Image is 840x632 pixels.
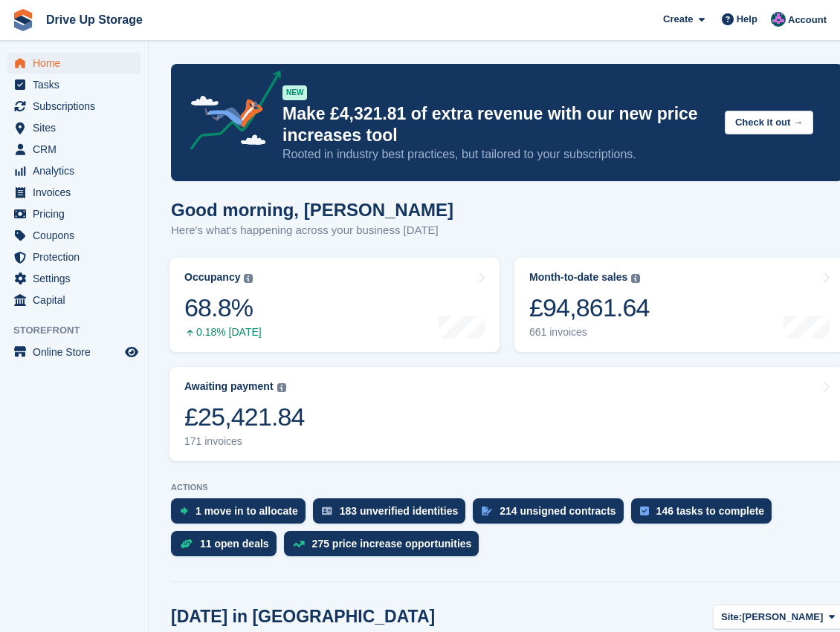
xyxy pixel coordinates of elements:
[180,538,193,549] img: deal-1b604bf984904fb50ccaf53a9ad4b4a5d6e5aea283cecdc64d6e3604feb123c2.svg
[171,222,453,239] p: Here's what's happening across your business [DATE]
[33,74,122,95] span: Tasks
[7,203,140,224] a: menu
[282,85,307,100] div: NEW
[529,271,627,284] div: Month-to-date sales
[640,506,649,515] img: task-75834270c22a3079a89374b754ae025e5fb1db73e45f91037f5363f120a921f8.svg
[7,117,140,138] a: menu
[33,342,122,362] span: Online Store
[12,9,34,31] img: stora-icon-8386f47178a22dfd0bd8f6a31ec36ba5ce8667c1dd55bd0f319d3a0aa187defe.svg
[312,538,472,550] div: 275 price increase opportunities
[313,498,474,531] a: 183 unverified identities
[171,531,284,564] a: 11 open deals
[184,402,305,432] div: £25,421.84
[196,505,298,517] div: 1 move in to allocate
[33,203,122,224] span: Pricing
[123,343,140,361] a: Preview store
[7,247,140,267] a: menu
[656,505,765,517] div: 146 tasks to complete
[33,53,122,74] span: Home
[7,96,140,117] a: menu
[473,498,630,531] a: 214 unsigned contracts
[184,380,274,393] div: Awaiting payment
[200,538,269,550] div: 11 open deals
[721,610,742,625] span: Site:
[7,342,140,362] a: menu
[482,506,492,515] img: contract_signature_icon-13c848040528278c33f63329250d36e43548de30e8caae1d1a13099fd9432cc5.svg
[33,96,122,117] span: Subscriptions
[529,293,650,323] div: £94,861.64
[33,290,122,310] span: Capital
[184,293,262,323] div: 68.8%
[180,506,188,515] img: move_ins_to_allocate_icon-fdf77a2bb77ea45bf5b3d319d69a93e2d87916cf1d5bf7949dd705db3b84f3ca.svg
[7,225,140,246] a: menu
[184,326,262,339] div: 0.18% [DATE]
[33,182,122,203] span: Invoices
[737,12,757,27] span: Help
[7,74,140,95] a: menu
[500,505,616,517] div: 214 unsigned contracts
[322,506,332,515] img: verify_identity-adf6edd0f0f0b5bbfe63781bf79b02c33cf7c696d77639b501bdc392416b5a36.svg
[340,505,459,517] div: 183 unverified identities
[33,139,122,160] span: CRM
[7,290,140,310] a: menu
[529,326,650,339] div: 661 invoices
[244,274,253,283] img: icon-info-grey-7440780725fd019a000dd9b08b2336e03edf1995a4989e88bcd33f0948082b44.svg
[277,383,286,392] img: icon-info-grey-7440780725fd019a000dd9b08b2336e03edf1995a4989e88bcd33f0948082b44.svg
[184,271,240,284] div: Occupancy
[33,268,122,289] span: Settings
[293,541,305,547] img: price_increase_opportunities-93ffe204e8149a01c8c9dc8f82e8f89637d9d84a8eef4429ea346261dce0b2c0.svg
[771,12,786,27] img: Andy
[282,103,713,146] p: Make £4,321.81 of extra revenue with our new price increases tool
[788,13,827,27] span: Account
[171,200,453,220] h1: Good morning, [PERSON_NAME]
[284,531,487,564] a: 275 price increase opportunities
[178,71,282,155] img: price-adjustments-announcement-icon-8257ccfd72463d97f412b2fc003d46551f7dbcb40ab6d574587a9cd5c0d94...
[725,111,813,135] button: Check it out →
[171,498,313,531] a: 1 move in to allocate
[631,498,780,531] a: 146 tasks to complete
[7,53,140,74] a: menu
[742,610,823,625] span: [PERSON_NAME]
[171,607,435,627] h2: [DATE] in [GEOGRAPHIC_DATA]
[33,225,122,246] span: Coupons
[7,160,140,181] a: menu
[631,274,640,283] img: icon-info-grey-7440780725fd019a000dd9b08b2336e03edf1995a4989e88bcd33f0948082b44.svg
[7,268,140,289] a: menu
[282,146,713,163] p: Rooted in industry best practices, but tailored to your subscriptions.
[40,7,149,32] a: Drive Up Storage
[7,139,140,160] a: menu
[663,12,693,27] span: Create
[7,182,140,203] a: menu
[184,435,305,448] div: 171 invoices
[169,258,500,352] a: Occupancy 68.8% 0.18% [DATE]
[33,247,122,267] span: Protection
[33,117,122,138] span: Sites
[33,160,122,181] span: Analytics
[13,323,148,338] span: Storefront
